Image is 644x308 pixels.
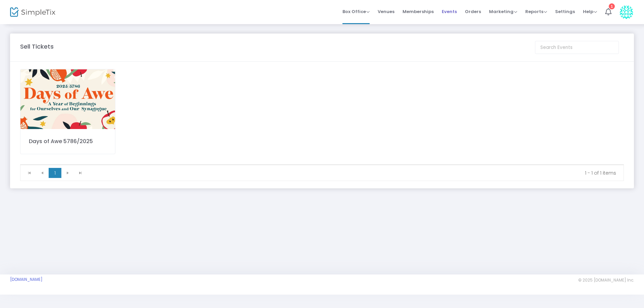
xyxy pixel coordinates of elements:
[29,137,107,145] div: Days of Awe 5786/2025
[10,277,43,282] a: [DOMAIN_NAME]
[378,3,394,20] span: Venues
[555,3,575,20] span: Settings
[465,3,481,20] span: Orders
[20,69,115,129] img: TicketEmailImage.png
[609,3,615,9] div: 1
[583,8,597,15] span: Help
[342,8,370,15] span: Box Office
[92,170,616,176] kendo-pager-info: 1 - 1 of 1 items
[402,3,434,20] span: Memberships
[20,42,54,51] m-panel-title: Sell Tickets
[20,165,624,165] div: Data table
[442,3,457,20] span: Events
[49,168,61,178] span: Page 1
[578,278,634,283] span: © 2025 [DOMAIN_NAME] Inc.
[535,41,619,54] input: Search Events
[525,8,547,15] span: Reports
[489,8,517,15] span: Marketing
